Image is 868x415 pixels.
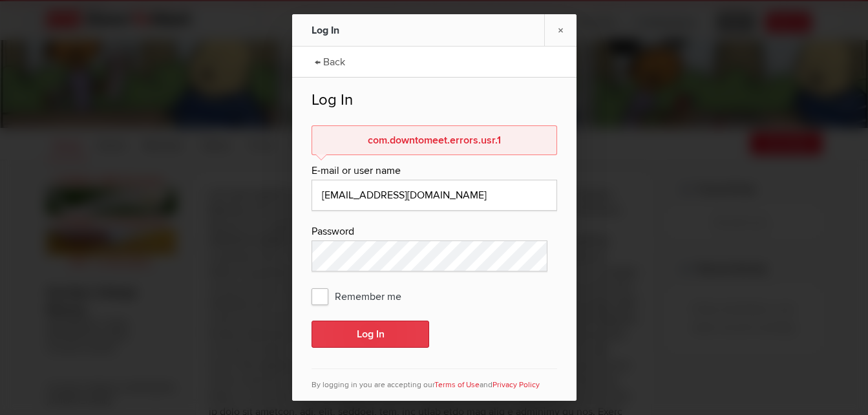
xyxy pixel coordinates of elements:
a: × [544,14,577,46]
div: com.downtomeet.errors.usr.1 [312,125,557,155]
div: Password [312,224,557,240]
a: Terms of Use [434,380,480,390]
a: ← Back [308,45,352,77]
div: By logging in you are accepting our and [312,368,557,391]
span: Remember me [312,284,414,308]
input: Email@address.com [312,180,557,211]
h2: Log In [312,90,557,118]
a: Privacy Policy [492,380,540,390]
div: E-mail or user name [312,163,557,180]
div: Log In [312,14,454,47]
button: Log In [312,321,429,348]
